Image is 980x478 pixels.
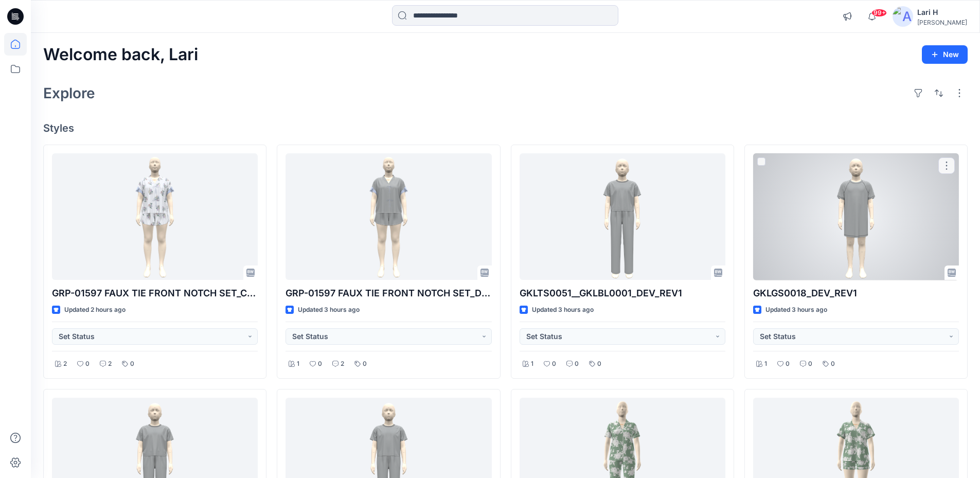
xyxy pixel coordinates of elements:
[893,6,913,27] img: avatar
[765,305,827,315] p: Updated 3 hours ago
[764,359,767,369] p: 1
[130,359,134,369] p: 0
[43,85,95,101] h2: Explore
[63,359,67,369] p: 2
[286,153,491,280] a: GRP-01597 FAUX TIE FRONT NOTCH SET_DEV_REV5
[64,305,126,315] p: Updated 2 hours ago
[43,122,968,134] h4: Styles
[297,359,299,369] p: 1
[552,359,556,369] p: 0
[52,286,258,300] p: GRP-01597 FAUX TIE FRONT NOTCH SET_COLORWAY_REV5
[318,359,322,369] p: 0
[298,305,360,315] p: Updated 3 hours ago
[52,153,258,280] a: GRP-01597 FAUX TIE FRONT NOTCH SET_COLORWAY_REV5
[286,286,491,300] p: GRP-01597 FAUX TIE FRONT NOTCH SET_DEV_REV5
[597,359,601,369] p: 0
[108,359,112,369] p: 2
[363,359,367,369] p: 0
[831,359,835,369] p: 0
[341,359,344,369] p: 2
[753,286,959,300] p: GKLGS0018_DEV_REV1
[532,305,594,315] p: Updated 3 hours ago
[531,359,533,369] p: 1
[871,9,887,17] span: 99+
[922,45,968,64] button: New
[786,359,790,369] p: 0
[808,359,812,369] p: 0
[520,153,725,280] a: GKLTS0051__GKLBL0001_DEV_REV1
[85,359,90,369] p: 0
[520,286,725,300] p: GKLTS0051__GKLBL0001_DEV_REV1
[917,6,967,19] div: Lari H
[753,153,959,280] a: GKLGS0018_DEV_REV1
[575,359,579,369] p: 0
[43,45,198,64] h2: Welcome back, Lari
[917,19,967,26] div: [PERSON_NAME]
